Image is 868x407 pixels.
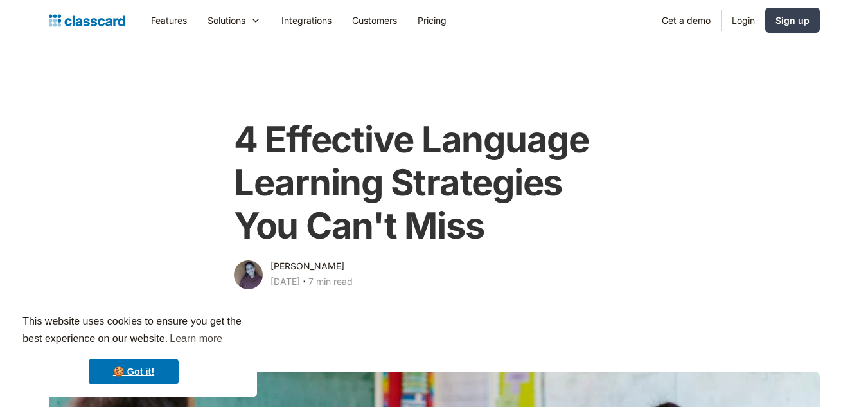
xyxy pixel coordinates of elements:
[49,12,125,30] a: home
[775,14,810,27] div: Sign up
[765,8,820,33] a: Sign up
[722,6,765,35] a: Login
[22,314,245,348] span: This website uses cookies to ensure you get the best experience on our website.
[168,329,224,348] a: learn more about cookies
[271,6,342,35] a: Integrations
[89,359,179,384] a: dismiss cookie message
[300,274,308,292] div: ‧
[270,258,344,274] div: [PERSON_NAME]
[141,6,197,35] a: Features
[234,118,634,248] h1: 4 Effective Language Learning Strategies You Can't Miss
[342,6,407,35] a: Customers
[208,14,245,27] div: Solutions
[270,274,300,289] div: [DATE]
[651,6,721,35] a: Get a demo
[308,274,353,289] div: 7 min read
[197,6,271,35] div: Solutions
[10,302,257,397] div: cookieconsent
[407,6,457,35] a: Pricing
